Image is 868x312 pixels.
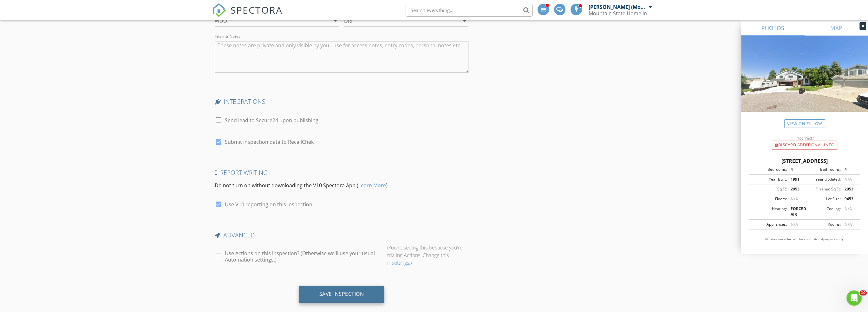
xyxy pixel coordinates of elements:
i: arrow_drop_down [461,17,468,25]
div: Mountain State Home Inspections, LLC and Home Systems Data, Inc. [589,10,652,17]
span: N/A [844,176,852,182]
div: FORCED AIR [786,206,805,217]
a: View on Zillow [784,119,825,128]
div: Year Built: [751,176,786,182]
a: Learn More [358,182,386,189]
div: Save Inspection [319,291,364,297]
div: 9453 [840,196,858,202]
div: Lot Size: [805,196,840,202]
span: 10 [859,290,867,295]
label: Use V10 reporting on this inspection [225,201,312,208]
label: Send lead to Secure24 upon publishing [225,117,318,123]
h4: INTEGRATIONS [215,97,469,106]
textarea: Internal Notes [215,41,469,73]
h4: Advanced [215,231,469,239]
span: SPECTORA [231,3,283,17]
a: SPECTORA [212,9,283,22]
input: Search everything... [406,4,532,17]
div: Cooling: [805,206,840,217]
div: Finished Sq Ft: [805,186,840,192]
span: N/A [790,222,798,227]
div: [STREET_ADDRESS] [749,157,860,165]
div: 2953 [786,186,805,192]
div: Bedrooms: [751,167,786,172]
h4: Report Writing [215,169,469,177]
div: Rooms: [805,222,840,227]
div: Bathrooms: [805,167,840,172]
div: Sq Ft: [751,186,786,192]
a: MAP [805,20,868,36]
iframe: Intercom live chat [846,290,862,306]
span: N/A [844,206,852,211]
img: The Best Home Inspection Software - Spectora [212,3,226,17]
div: 4 [840,167,858,172]
div: Appliances: [751,222,786,227]
a: Settings [391,259,409,266]
div: 4 [786,167,805,172]
div: Incorrect? [741,136,868,141]
p: All data is unverified and for informational purposes only. [749,237,860,242]
a: PHOTOS [741,20,805,36]
span: N/A [844,222,852,227]
span: N/A [790,196,798,202]
img: streetview [741,36,868,127]
div: Year Updated: [805,176,840,182]
div: [PERSON_NAME] (Mountain State Home Inspections) [589,4,647,10]
p: Do not turn on without downloading the V10 Spectora App ( ) [215,182,469,189]
div: Floors: [751,196,786,202]
i: arrow_drop_down [331,17,339,25]
div: (You're seeing this because you're trialing Actions. Change this in .) [385,244,471,270]
div: Discard Additional info [772,141,837,149]
div: 1991 [786,176,805,182]
div: Heating: [751,206,786,217]
div: 2953 [840,186,858,192]
label: Submit inspection data to RecallChek [225,139,314,145]
label: Use Actions on this inspection? (Otherwise we'll use your usual Automation settings.) [225,250,382,263]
